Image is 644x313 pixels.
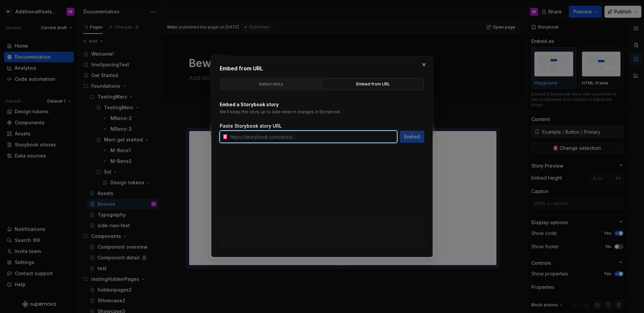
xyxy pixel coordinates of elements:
[228,131,397,143] input: https://storybook.com/story/...
[223,81,319,87] div: Select story
[220,64,424,72] h2: Embed from URL
[220,123,282,129] label: Paste Storybook story URL
[220,109,424,115] p: We’ll keep this story up to date when it changes in Storybook.
[220,101,424,108] p: Embed a Storybook story
[325,81,421,87] div: Embed from URL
